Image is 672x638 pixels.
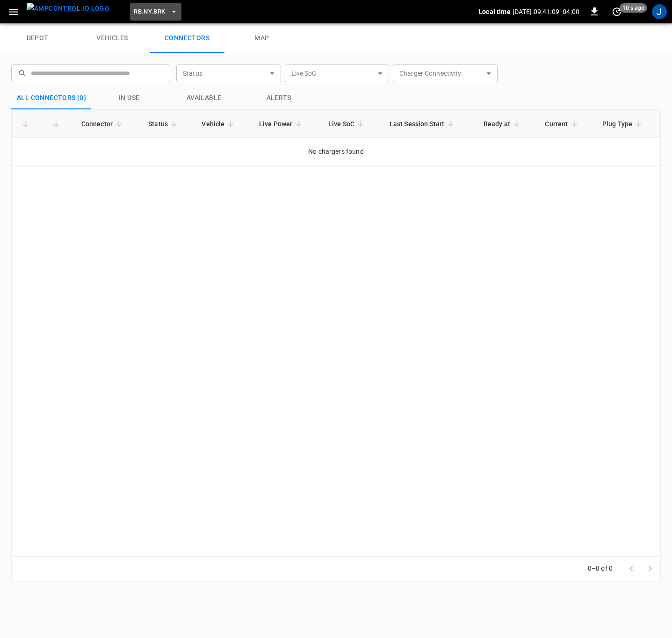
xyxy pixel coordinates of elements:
[11,87,92,109] button: All Connectors (0)
[652,4,667,19] div: profile-icon
[130,3,181,21] button: RB.NY.BRK
[92,87,166,109] button: in use
[12,138,660,166] td: No chargers found
[513,7,579,16] p: [DATE] 09:41:09 -04:00
[609,4,624,19] button: set refresh interval
[134,7,165,17] span: RB.NY.BRK
[81,118,125,129] span: Connector
[602,118,644,129] span: Plug Type
[620,3,647,13] span: 10 s ago
[148,118,180,129] span: Status
[484,118,522,129] span: Ready at
[202,118,237,129] span: Vehicle
[75,23,150,53] a: vehicles
[166,87,241,109] button: Available
[27,3,109,14] img: ampcontrol.io logo
[545,118,580,129] span: Current
[390,118,457,129] span: Last Session Start
[224,23,299,53] a: map
[259,118,305,129] span: Live Power
[241,87,316,109] button: Alerts
[478,7,511,16] p: Local time
[588,564,613,573] p: 0–0 of 0
[328,118,367,129] span: Live SoC
[150,23,224,53] a: connectors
